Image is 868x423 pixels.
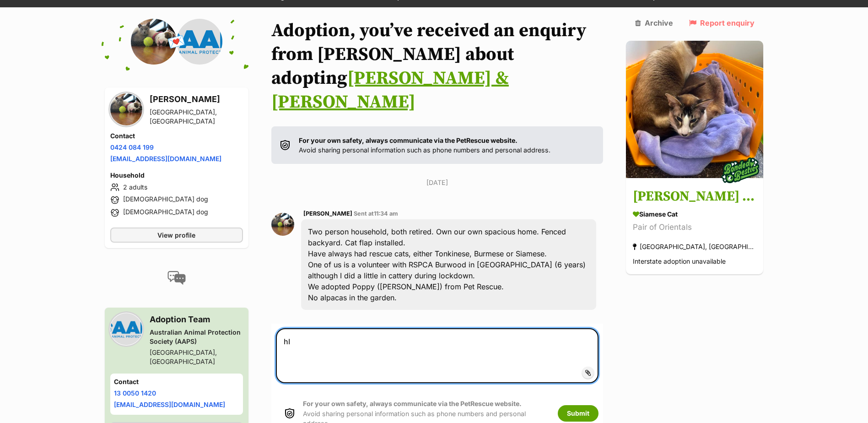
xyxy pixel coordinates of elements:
div: Two person household, both retired. Own our own spacious home. Fenced backyard. Cat flap installe... [301,219,597,310]
div: Siamese Cat [633,210,756,219]
h1: Adoption, you’ve received an enquiry from [PERSON_NAME] about adopting [271,19,604,114]
div: Australian Animal Protection Society (AAPS) [150,328,243,346]
img: Ian Sprawson profile pic [271,213,294,236]
p: Avoid sharing personal information such as phone numbers and personal address. [299,136,550,155]
button: Submit [558,405,598,422]
div: Pair of Orientals [633,222,756,234]
a: [EMAIL_ADDRESS][DOMAIN_NAME] [110,155,221,163]
div: [GEOGRAPHIC_DATA], [GEOGRAPHIC_DATA] [150,348,243,366]
a: [EMAIL_ADDRESS][DOMAIN_NAME] [114,401,225,408]
img: conversation-icon-4a6f8262b818ee0b60e3300018af0b2d0b884aa5de6e9bcb8d3d4eeb1a70a7c4.svg [167,271,186,285]
img: Australian Animal Protection Society (AAPS) profile pic [177,19,222,65]
span: [PERSON_NAME] [303,210,352,217]
li: [DEMOGRAPHIC_DATA] dog [110,207,243,218]
h4: Contact [114,377,239,386]
img: Minnie & Oscar [626,41,763,178]
a: Report enquiry [689,19,755,27]
img: Ian Sprawson profile pic [131,19,177,65]
h3: [PERSON_NAME] & [PERSON_NAME] [633,187,756,207]
span: Interstate adoption unavailable [633,258,726,266]
h3: [PERSON_NAME] [150,93,243,106]
strong: For your own safety, always communicate via the PetRescue website. [303,400,522,407]
a: [PERSON_NAME] & [PERSON_NAME] Siamese Cat Pair of Orientals [GEOGRAPHIC_DATA], [GEOGRAPHIC_DATA] ... [626,180,763,275]
p: [DATE] [271,178,604,187]
img: Australian Animal Protection Society (AAPS) profile pic [110,313,142,345]
a: View profile [110,228,243,243]
li: [DEMOGRAPHIC_DATA] dog [110,195,243,206]
a: 0424 084 199 [110,143,154,151]
span: View profile [157,230,195,240]
a: Archive [635,19,673,27]
span: 11:34 am [374,210,398,217]
li: 2 adults [110,182,243,193]
a: [PERSON_NAME] & [PERSON_NAME] [271,67,509,114]
img: bonded besties [717,148,763,194]
div: [GEOGRAPHIC_DATA], [GEOGRAPHIC_DATA] [633,241,756,253]
span: 💌 [166,32,187,52]
strong: For your own safety, always communicate via the PetRescue website. [299,136,518,144]
span: Sent at [354,210,398,217]
h4: Household [110,171,243,180]
a: 13 0050 1420 [114,389,156,397]
h4: Contact [110,131,243,141]
img: Ian Sprawson profile pic [110,93,142,125]
div: [GEOGRAPHIC_DATA], [GEOGRAPHIC_DATA] [150,108,243,126]
h3: Adoption Team [150,313,243,326]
